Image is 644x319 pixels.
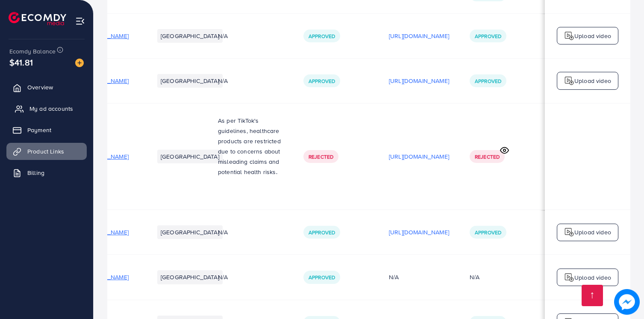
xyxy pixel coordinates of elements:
p: [URL][DOMAIN_NAME] [389,227,449,237]
div: N/A [470,273,479,281]
li: [GEOGRAPHIC_DATA] [157,270,223,284]
li: [GEOGRAPHIC_DATA] [157,74,223,88]
span: Approved [309,274,335,281]
li: [GEOGRAPHIC_DATA] [157,150,223,163]
img: menu [75,16,85,26]
span: Approved [309,32,335,40]
a: Overview [6,79,87,96]
a: My ad accounts [6,100,87,117]
p: [URL][DOMAIN_NAME] [389,151,449,162]
span: As per TikTok's guidelines, healthcare products are restricted due to concerns about misleading c... [218,116,281,176]
img: logo [564,272,574,283]
span: Payment [27,126,51,134]
span: Approved [475,229,501,236]
span: Rejected [309,153,333,160]
img: image [614,289,640,315]
p: Upload video [574,31,611,41]
li: [GEOGRAPHIC_DATA] [157,29,223,43]
img: logo [9,12,66,25]
img: logo [564,76,574,86]
span: Rejected [475,153,500,160]
span: N/A [218,32,228,40]
p: Upload video [574,76,611,86]
span: Approved [475,32,501,40]
a: Billing [6,164,87,181]
p: [URL][DOMAIN_NAME] [389,76,449,86]
span: N/A [218,77,228,85]
span: Billing [27,168,44,177]
a: Payment [6,121,87,139]
img: image [75,59,84,67]
img: logo [564,31,574,41]
span: $41.81 [9,56,33,68]
p: Upload video [574,227,611,237]
span: Product Links [27,147,64,156]
span: Ecomdy Balance [9,47,56,56]
span: Approved [475,77,501,85]
div: N/A [389,273,449,281]
span: N/A [218,273,228,281]
span: My ad accounts [29,104,73,113]
p: [URL][DOMAIN_NAME] [389,31,449,41]
span: Approved [309,77,335,85]
a: Product Links [6,143,87,160]
span: Overview [27,83,53,92]
span: Approved [309,229,335,236]
p: Upload video [574,272,611,283]
li: [GEOGRAPHIC_DATA] [157,225,223,239]
img: logo [564,227,574,237]
span: N/A [218,228,228,236]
